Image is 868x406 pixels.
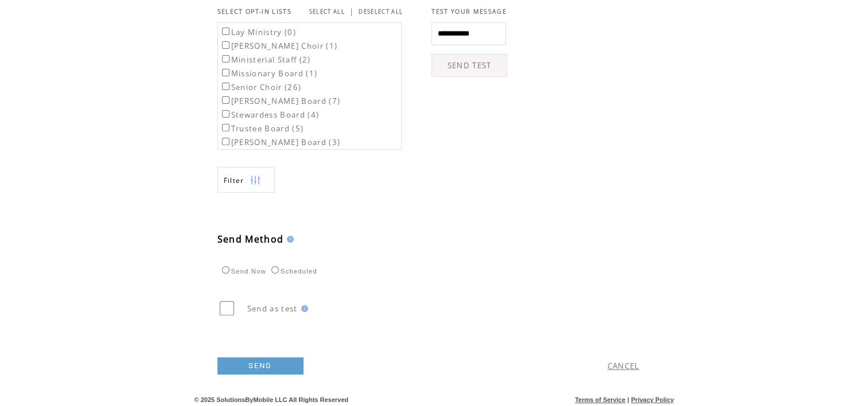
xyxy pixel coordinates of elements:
span: SELECT OPT-IN LISTS [217,7,291,15]
span: Send as test [247,303,298,314]
span: Send Method [217,233,284,245]
a: CANCEL [608,361,640,371]
input: Missionary Board (1) [222,69,229,76]
input: [PERSON_NAME] Choir (1) [222,41,229,49]
a: SEND TEST [431,54,507,77]
span: TEST YOUR MESSAGE [431,7,507,15]
a: Filter [217,167,275,193]
img: help.gif [298,305,308,312]
label: Lay Ministry (0) [220,27,296,37]
input: Lay Ministry (0) [222,28,229,35]
input: Ministerial Staff (2) [222,55,229,63]
label: [PERSON_NAME] Board (7) [220,96,341,106]
input: Stewardess Board (4) [222,110,229,118]
label: Ministerial Staff (2) [220,54,311,65]
label: Scheduled [268,268,317,275]
input: Scheduled [271,266,279,274]
label: Send Now [219,268,266,275]
label: [PERSON_NAME] Choir (1) [220,41,338,51]
a: DESELECT ALL [359,8,403,15]
a: Privacy Policy [631,396,674,403]
span: © 2025 SolutionsByMobile LLC All Rights Reserved [194,396,349,403]
img: help.gif [283,236,294,243]
input: Senior Choir (26) [222,83,229,90]
label: [PERSON_NAME] Board (3) [220,137,341,147]
span: | [627,396,629,403]
input: Send Now [222,266,229,274]
input: [PERSON_NAME] Board (7) [222,96,229,104]
input: Trustee Board (5) [222,124,229,131]
label: Senior Choir (26) [220,82,302,92]
label: Trustee Board (5) [220,123,304,134]
input: [PERSON_NAME] Board (3) [222,138,229,145]
img: filters.png [250,167,260,193]
span: | [349,6,354,17]
a: SEND [217,357,303,374]
label: Missionary Board (1) [220,68,318,79]
a: Terms of Service [575,396,625,403]
span: Show filters [224,175,244,185]
a: SELECT ALL [309,8,345,15]
label: Stewardess Board (4) [220,110,320,120]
